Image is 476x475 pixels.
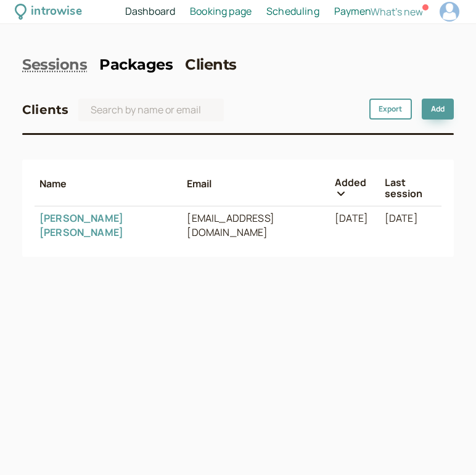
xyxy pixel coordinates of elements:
a: Payments [334,4,380,20]
a: Add [422,99,454,120]
a: Scheduling [266,4,319,20]
h3: Clients [22,100,68,120]
button: Added [335,177,375,200]
div: introwise [31,2,81,22]
a: introwise [15,2,82,22]
span: Dashboard [125,4,175,18]
span: Payments [334,4,380,18]
button: What's new [371,6,423,17]
a: Packages [99,56,173,74]
a: [PERSON_NAME] [PERSON_NAME] [39,211,123,239]
iframe: Chat Widget [414,416,476,475]
td: [EMAIL_ADDRESS][DOMAIN_NAME] [182,206,330,245]
a: Sessions [22,56,87,74]
input: Search by name or email [78,99,224,121]
button: Export [369,99,412,120]
a: Booking page [190,4,252,20]
span: What's new [371,5,423,18]
button: Name [39,178,177,189]
td: [DATE] [330,206,380,245]
button: Last session [385,177,437,200]
a: Dashboard [125,4,175,20]
td: [DATE] [380,206,441,245]
a: Clients [185,56,237,74]
span: Booking page [190,4,252,18]
span: Scheduling [266,4,319,18]
button: Email [187,178,325,189]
